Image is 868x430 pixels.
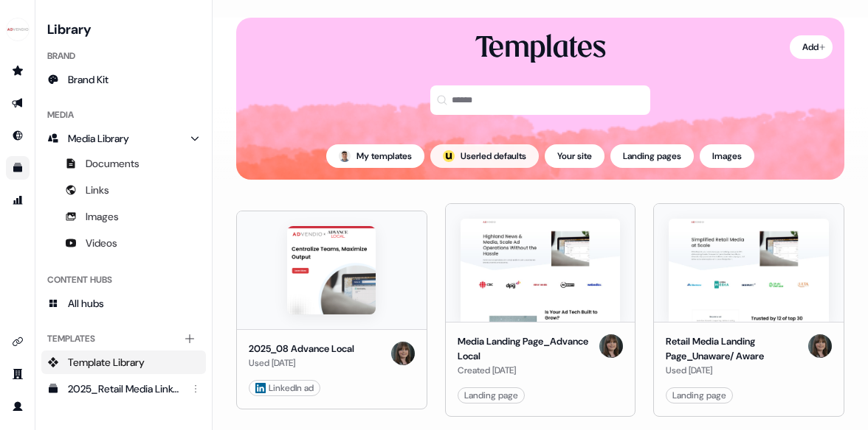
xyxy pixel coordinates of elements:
img: 2025_08 Advance Local [287,226,376,314]
div: LinkedIn ad [255,381,314,395]
a: Brand Kit [41,68,206,91]
a: Videos [41,231,206,255]
span: Links [86,183,109,197]
button: Landing pages [610,144,694,168]
button: 2025_08 Advance Local2025_08 Advance LocalUsed [DATE]Michaela LinkedIn ad [236,203,427,417]
a: Template Library [41,350,206,374]
a: Go to profile [6,395,30,418]
a: Go to templates [6,156,30,180]
a: Go to Inbound [6,124,30,147]
div: Content Hubs [41,268,206,292]
span: All hubs [68,296,104,311]
h3: Library [41,18,206,38]
a: Media Library [41,127,206,150]
div: 2025_08 Advance Local [249,342,354,356]
img: Michaela [391,342,415,365]
span: Template Library [68,355,145,370]
a: Go to integrations [6,330,30,353]
img: Retail Media Landing Page_Unaware/ Aware [669,219,829,322]
a: 2025_Retail Media LinkedIn Ad Templates_1080X1080 [41,377,206,401]
img: Denis [339,150,351,162]
div: Media [41,103,206,127]
button: userled logo;Userled defaults [430,144,539,168]
div: Retail Media Landing Page_Unaware/ Aware [666,334,802,363]
span: Brand Kit [68,72,108,87]
img: Michaela [808,334,832,358]
a: All hubs [41,292,206,315]
button: Your site [545,144,604,168]
img: Media Landing Page_Advance Local [461,219,621,322]
div: ; [443,150,455,162]
button: Add [790,35,833,59]
span: Documents [86,156,139,171]
div: Brand [41,44,206,68]
div: Templates [41,327,206,350]
a: Images [41,205,206,228]
button: Images [700,144,754,168]
div: Media Landing Page_Advance Local [458,334,594,363]
div: Used [DATE] [666,363,802,378]
a: Links [41,178,206,202]
a: Go to outbound experience [6,91,30,115]
button: Retail Media Landing Page_Unaware/ AwareRetail Media Landing Page_Unaware/ AwareUsed [DATE]Michae... [653,203,844,417]
span: Videos [86,236,117,250]
img: Michaela [599,334,623,358]
div: Landing page [672,388,726,403]
img: userled logo [443,150,455,162]
span: Images [86,209,119,224]
a: Go to prospects [6,59,30,82]
div: 2025_Retail Media LinkedIn Ad Templates_1080X1080 [68,381,182,396]
button: Media Landing Page_Advance LocalMedia Landing Page_Advance LocalCreated [DATE]MichaelaLanding page [445,203,636,417]
span: Media Library [68,131,129,146]
div: Templates [475,29,606,68]
button: My templates [326,144,424,168]
a: Go to attribution [6,188,30,212]
div: Landing page [464,388,518,403]
div: Created [DATE] [458,363,594,378]
a: Go to team [6,362,30,386]
a: Documents [41,152,206,175]
div: Used [DATE] [249,356,354,370]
